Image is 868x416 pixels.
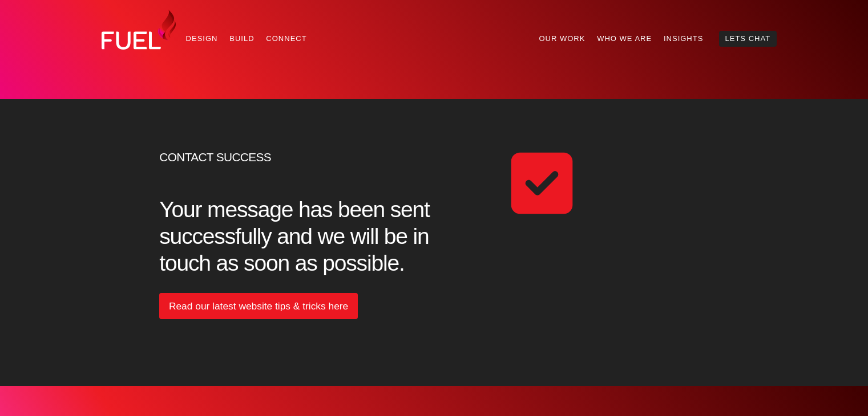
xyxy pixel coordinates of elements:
a: Read our latest website tips & tricks here [159,293,358,319]
a: Lets Chat [719,31,776,47]
h2: Your message has been sent successfully and we will be in touch as soon as possible. [159,197,477,276]
a: Who We Are [591,31,658,47]
a: Connect [260,31,313,47]
a: Design [180,31,224,47]
h1: Contact Success [159,148,477,166]
a: Insights [658,31,709,47]
a: Build [224,31,260,47]
a: Our Work [533,31,591,47]
img: Fuel Design Ltd - Website design and development company in North Shore, Auckland [102,10,176,50]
